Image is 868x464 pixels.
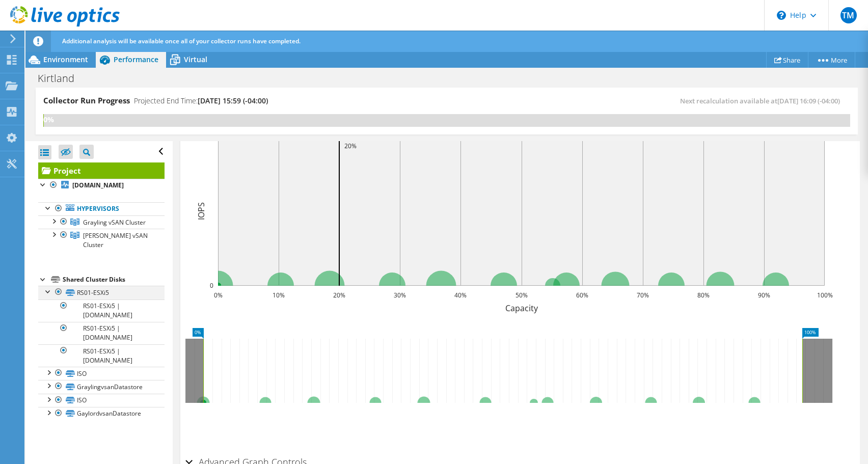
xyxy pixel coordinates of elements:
text: 0 [210,281,213,290]
a: More [808,52,855,68]
a: GaylordvsanDatastore [38,407,165,420]
span: Grayling vSAN Cluster [83,218,146,227]
text: 30% [394,291,406,299]
b: [DOMAIN_NAME] [72,181,124,189]
span: [DATE] 15:59 (-04:00) [198,96,268,105]
a: Share [766,52,808,68]
a: ISO [38,367,165,380]
a: GraylingvsanDatastore [38,380,165,393]
text: 80% [697,291,710,299]
span: [DATE] 16:09 (-04:00) [777,96,840,105]
div: Shared Cluster Disks [63,274,165,286]
text: IOPS [196,202,207,220]
text: 70% [637,291,649,299]
text: 10% [273,291,285,299]
text: 100% [817,291,833,299]
a: RS01-ESXi5 | [DOMAIN_NAME] [38,344,165,367]
text: 20% [333,291,345,299]
span: Environment [43,54,88,64]
a: RS01-ESXi5 | [DOMAIN_NAME] [38,299,165,322]
svg: \n [777,11,786,20]
h4: Projected End Time: [134,95,268,106]
span: Next recalculation available at [680,96,845,105]
text: 0% [214,291,223,299]
text: 90% [758,291,770,299]
span: Additional analysis will be available once all of your collector runs have completed. [62,37,301,45]
a: Project [38,162,165,179]
text: 20% [344,142,357,150]
a: ISO [38,394,165,407]
span: TM [840,7,857,23]
text: Capacity [505,303,538,314]
span: Virtual [184,54,207,64]
h1: Kirtland [33,73,90,84]
span: [PERSON_NAME] vSAN Cluster [83,231,148,249]
a: Hypervisors [38,202,165,215]
a: [DOMAIN_NAME] [38,179,165,192]
a: RS01-ESXi5 | [DOMAIN_NAME] [38,322,165,344]
text: 50% [516,291,528,299]
a: RS01-ESXi5 [38,286,165,299]
text: 40% [454,291,467,299]
span: Performance [114,54,158,64]
text: 60% [576,291,588,299]
a: Gaylord vSAN Cluster [38,229,165,251]
div: 0% [43,114,44,125]
a: Grayling vSAN Cluster [38,215,165,229]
